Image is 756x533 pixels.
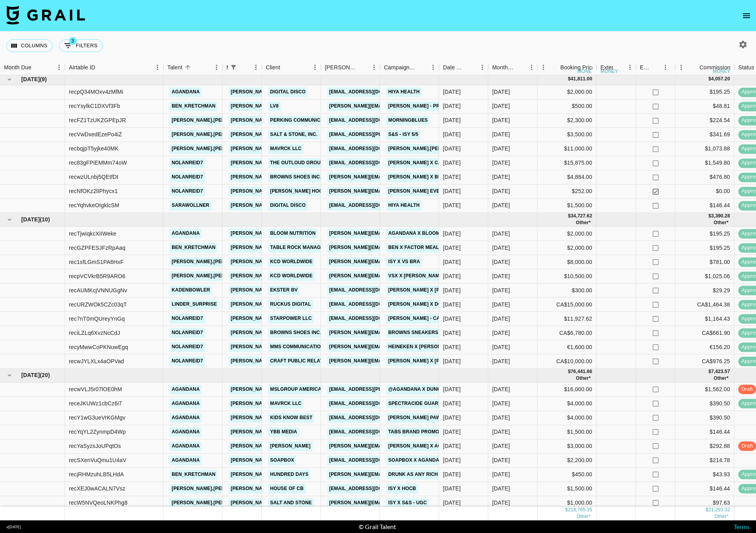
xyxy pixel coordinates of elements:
[386,144,472,154] a: [PERSON_NAME].[PERSON_NAME]
[69,272,125,280] div: recpVCVkrB5R9ARO6
[268,271,315,281] a: KCD Worldwide
[386,328,487,338] a: Browns Sneakers x [PERSON_NAME]
[675,184,734,199] div: $0.00
[211,61,222,73] button: Menu
[170,314,205,324] a: nolanreid7
[170,271,256,281] a: [PERSON_NAME].[PERSON_NAME]
[229,455,357,465] a: [PERSON_NAME][EMAIL_ADDRESS][DOMAIN_NAME]
[357,62,368,73] button: Sort
[492,244,510,252] div: Jul '25
[229,300,357,310] a: [PERSON_NAME][EMAIL_ADDRESS][DOMAIN_NAME]
[443,102,461,110] div: 6/23/2025
[280,62,291,73] button: Sort
[675,284,734,298] div: $29.29
[443,145,461,153] div: 5/14/2025
[327,286,415,295] a: [EMAIL_ADDRESS][DOMAIN_NAME]
[739,8,754,24] button: open drawer
[69,37,77,45] span: 3
[170,115,256,125] a: [PERSON_NAME].[PERSON_NAME]
[711,76,730,83] div: 4,057.20
[268,186,345,196] a: [PERSON_NAME] Hockey LLC
[443,188,461,195] div: 6/23/2025
[675,241,734,255] div: $195.25
[386,286,477,295] a: [PERSON_NAME] x [PERSON_NAME]
[492,230,510,238] div: Jul '25
[229,158,357,168] a: [PERSON_NAME][EMAIL_ADDRESS][DOMAIN_NAME]
[65,60,163,75] div: Airtable ID
[675,255,734,269] div: $781.00
[492,258,510,266] div: Jul '25
[40,75,47,83] span: ( 9 )
[69,102,120,110] div: recYsylkC1DXVf3Fb
[675,156,734,170] div: $1,549.80
[537,269,597,284] div: $10,500.00
[636,60,675,75] div: Expenses: Remove Commission?
[6,6,85,24] img: Grail Talent
[152,61,163,73] button: Menu
[476,61,488,73] button: Menu
[443,202,461,210] div: 4/22/2025
[321,60,380,75] div: Booker
[229,101,357,111] a: [PERSON_NAME][EMAIL_ADDRESS][DOMAIN_NAME]
[327,201,415,210] a: [EMAIL_ADDRESS][DOMAIN_NAME]
[386,342,461,352] a: Heineken x [PERSON_NAME]
[386,243,444,253] a: Ben x Factor Meals
[170,229,202,239] a: agandana
[229,115,357,125] a: [PERSON_NAME][EMAIL_ADDRESS][DOMAIN_NAME]
[386,484,418,494] a: Isy x HOCB
[660,61,671,73] button: Menu
[386,101,476,111] a: [PERSON_NAME] - Prairie Lament
[266,60,280,75] div: Client
[327,130,456,139] a: [EMAIL_ADDRESS][PERSON_NAME][DOMAIN_NAME]
[386,115,430,125] a: MorningBlues
[713,69,730,74] div: money
[515,62,526,73] button: Sort
[537,199,597,213] div: $1,500.00
[699,60,730,75] div: Commission
[4,214,15,225] button: hide children
[537,99,597,113] div: $500.00
[386,399,525,409] a: Spectracide Guard Your Good Times x AGandAna
[268,257,315,267] a: KCD Worldwide
[228,62,239,73] button: Show filters
[416,62,427,73] button: Sort
[537,255,597,269] div: $8,000.00
[229,271,357,281] a: [PERSON_NAME][EMAIL_ADDRESS][DOMAIN_NAME]
[170,243,217,253] a: ben_kretchman
[21,75,40,83] span: [DATE]
[229,229,357,239] a: [PERSON_NAME][EMAIL_ADDRESS][DOMAIN_NAME]
[182,62,193,73] button: Sort
[163,60,222,75] div: Talent
[69,131,122,139] div: recVwDxedEzePo4iZ
[327,399,415,409] a: [EMAIL_ADDRESS][DOMAIN_NAME]
[675,142,734,156] div: $1,073.88
[309,61,321,73] button: Menu
[170,455,202,465] a: agandana
[327,484,415,494] a: [EMAIL_ADDRESS][DOMAIN_NAME]
[69,202,119,210] div: recYqhvkeOIgklcSM
[170,357,205,366] a: nolanreid7
[268,498,314,508] a: Salt and Stone
[69,88,123,96] div: recpQ34MOxv4zMfMi
[327,357,456,366] a: [PERSON_NAME][EMAIL_ADDRESS][DOMAIN_NAME]
[327,243,456,253] a: [PERSON_NAME][EMAIL_ADDRESS][DOMAIN_NAME]
[170,101,217,111] a: ben_kretchman
[443,88,461,96] div: 5/6/2025
[537,170,597,184] div: $4,884.00
[492,272,510,280] div: Jul '25
[386,314,498,324] a: [PERSON_NAME] - Captain [PERSON_NAME]
[325,60,357,75] div: [PERSON_NAME]
[268,115,380,125] a: Perking communication HongKong Ltd.,
[386,257,422,267] a: Isy x VS Bra
[738,60,754,75] div: Status
[492,202,510,210] div: Jun '25
[708,76,711,83] div: $
[222,60,262,75] div: Manager
[327,441,496,451] a: [PERSON_NAME][EMAIL_ADDRESS][PERSON_NAME][DOMAIN_NAME]
[568,76,571,83] div: $
[327,186,536,196] a: [PERSON_NAME][EMAIL_ADDRESS][PERSON_NAME][PERSON_NAME][DOMAIN_NAME]
[537,241,597,255] div: $2,000.00
[170,427,202,437] a: agandana
[229,399,357,409] a: [PERSON_NAME][EMAIL_ADDRESS][DOMAIN_NAME]
[170,498,256,508] a: [PERSON_NAME].[PERSON_NAME]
